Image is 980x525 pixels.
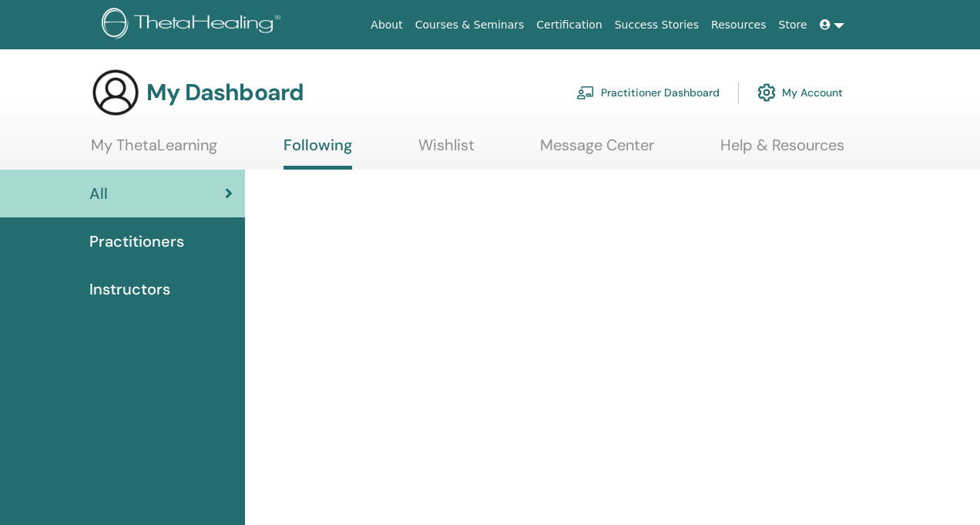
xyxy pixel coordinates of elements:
[576,86,595,99] img: chalkboard-teacher.svg
[364,11,408,39] a: About
[705,11,773,39] a: Resources
[576,76,720,109] a: Practitioner Dashboard
[609,11,705,39] a: Success Stories
[720,136,844,166] a: Help & Resources
[89,230,184,253] span: Practitioners
[409,11,531,39] a: Courses & Seminars
[284,136,352,170] a: Following
[91,136,217,166] a: My ThetaLearning
[89,278,170,301] span: Instructors
[146,79,304,106] h3: My Dashboard
[540,136,654,166] a: Message Center
[773,11,814,39] a: Store
[91,68,140,117] img: generic-user-icon.jpg
[530,11,608,39] a: Certification
[757,79,776,106] img: cog.svg
[102,8,286,42] img: logo.png
[757,76,843,109] a: My Account
[89,182,108,205] span: All
[418,136,475,166] a: Wishlist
